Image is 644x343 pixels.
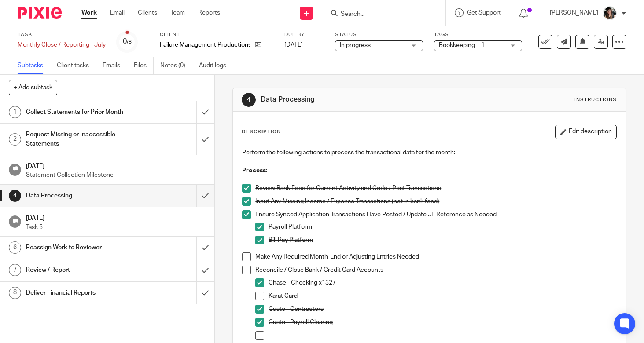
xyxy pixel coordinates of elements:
[26,263,134,277] h1: Review / Report
[26,106,134,119] h1: Collect Statements for Prior Month
[555,125,617,139] button: Edit description
[170,8,185,17] a: Team
[255,252,616,261] p: Make Any Required Month-End or Adjusting Entries Needed
[9,80,57,95] button: + Add subtask
[242,128,281,135] p: Description
[255,184,616,193] p: Review Bank Feed for Current Activity and Code / Post Transactions
[550,8,598,17] p: [PERSON_NAME]
[110,8,125,17] a: Email
[255,210,616,219] p: Ensure Synced Application Transactions Have Posted / Update JE Reference as Needed
[269,305,616,314] p: Gusto - Contractors
[284,42,303,48] span: [DATE]
[127,40,132,44] small: /8
[57,57,96,74] a: Client tasks
[261,95,448,104] h1: Data Processing
[123,36,132,47] div: 0
[26,223,206,232] p: Task 5
[26,128,134,150] h1: Request Missing or Inaccessible Statements
[255,266,616,274] p: Reconcile / Close Bank / Credit Card Accounts
[242,93,256,107] div: 4
[26,286,134,299] h1: Deliver Financial Reports
[284,31,324,38] label: Due by
[26,160,206,171] h1: [DATE]
[26,171,206,179] p: Statement Collection Milestone
[81,8,97,17] a: Work
[434,31,522,38] label: Tags
[18,40,106,49] div: Monthly Close / Reporting - July
[134,57,154,74] a: Files
[198,8,220,17] a: Reports
[103,57,127,74] a: Emails
[335,31,423,38] label: Status
[9,106,21,118] div: 1
[160,57,192,74] a: Notes (0)
[18,31,106,38] label: Task
[467,10,501,16] span: Get Support
[26,241,134,254] h1: Reassign Work to Reviewer
[26,189,134,202] h1: Data Processing
[603,6,617,20] img: IMG_2906.JPEG
[439,42,485,48] span: Bookkeeping + 1
[9,190,21,202] div: 4
[340,11,419,18] input: Search
[199,57,233,74] a: Audit logs
[269,236,616,244] p: Bill Pay Platform
[269,292,616,300] p: Karat Card
[9,287,21,299] div: 8
[160,40,250,49] p: Failure Management Productions Inc.
[269,318,616,327] p: Gusto - Payroll Clearing
[242,148,616,157] p: Perform the following actions to process the transactional data for the month:
[18,7,62,19] img: Pixie
[340,42,371,48] span: In progress
[18,57,50,74] a: Subtasks
[255,197,616,206] p: Input Any Missing Income / Expense Transactions (not in bank feed)
[160,31,273,38] label: Client
[269,278,616,287] p: Chase - Checking x1327
[138,8,157,17] a: Clients
[9,264,21,276] div: 7
[242,168,267,174] strong: Process:
[574,96,617,103] div: Instructions
[9,241,21,254] div: 6
[26,212,206,223] h1: [DATE]
[269,223,616,231] p: Payroll Platform
[9,133,21,146] div: 2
